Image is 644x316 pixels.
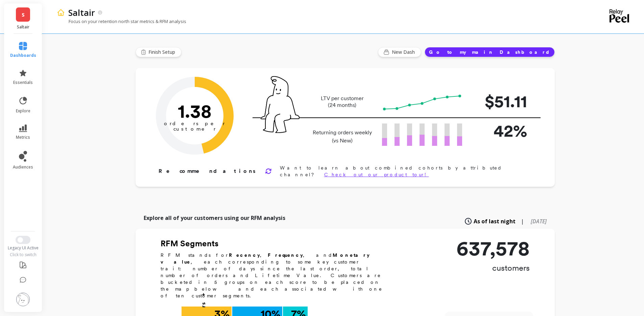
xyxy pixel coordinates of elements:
button: Finish Setup [136,47,182,57]
button: New Dash [378,47,421,57]
b: Recency [229,252,260,258]
p: 42% [473,118,527,143]
div: Click to switch [3,252,43,257]
p: $51.11 [473,89,527,114]
span: New Dash [392,49,417,55]
span: metrics [16,135,30,140]
h2: RFM Segments [161,238,390,249]
p: LTV per customer (24 months) [311,95,374,109]
p: Explore all of your customers using our RFM analysis [144,214,285,222]
tspan: orders per [164,120,225,127]
img: header icon [57,8,65,17]
p: 637,578 [456,238,530,258]
img: profile picture [16,293,30,306]
p: Saltair [68,7,95,18]
span: essentials [13,80,33,85]
span: audiences [13,164,33,170]
button: Go to my main Dashboard [425,47,555,57]
b: Frequency [268,252,303,258]
span: As of last night [474,217,516,225]
tspan: customer [173,126,216,132]
span: explore [16,108,30,114]
p: Returning orders weekly (vs New) [311,129,374,145]
p: Focus on your retention north star metrics & RFM analysis [57,18,186,24]
p: Want to learn about combined cohorts by attributed channel? [280,164,533,178]
button: Switch to New UI [16,236,30,244]
p: customers [456,263,530,273]
span: dashboards [10,53,36,58]
img: pal seatted on line [261,76,300,133]
a: Check out our product tour! [324,172,429,177]
text: 1.38 [178,100,212,122]
span: | [521,217,524,225]
p: Saltair [11,24,35,30]
span: Finish Setup [148,49,177,55]
p: Recommendations [159,167,257,175]
div: Legacy UI Active [3,245,43,251]
span: [DATE] [531,218,547,225]
p: RFM stands for , , and , each corresponding to some key customer trait: number of days since the ... [161,252,390,299]
span: S [22,11,25,19]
